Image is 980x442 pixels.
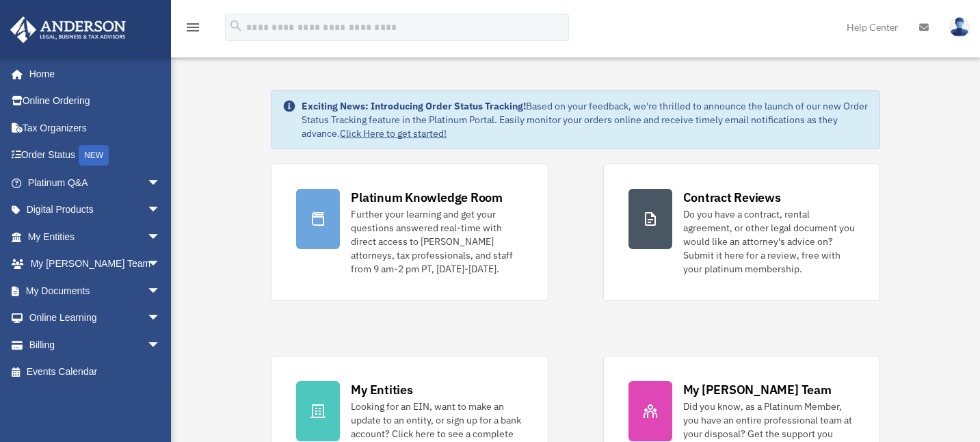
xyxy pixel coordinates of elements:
[10,196,181,224] a: Digital Productsarrow_drop_down
[10,223,181,250] a: My Entitiesarrow_drop_down
[603,164,880,301] a: Contract Reviews Do you have a contract, rental agreement, or other legal document you would like...
[10,331,181,359] a: Billingarrow_drop_down
[147,331,174,359] span: arrow_drop_down
[949,17,970,37] img: User Pic
[302,100,526,112] strong: Exciting News: Introducing Order Status Tracking!
[79,145,109,166] div: NEW
[351,207,522,276] div: Further your learning and get your questions answered real-time with direct access to [PERSON_NAM...
[683,189,781,206] div: Contract Reviews
[10,169,181,196] a: Platinum Q&Aarrow_drop_down
[10,277,181,304] a: My Documentsarrow_drop_down
[10,359,181,386] a: Events Calendar
[10,60,174,88] a: Home
[147,250,174,278] span: arrow_drop_down
[351,381,412,398] div: My Entities
[10,250,181,278] a: My [PERSON_NAME] Teamarrow_drop_down
[147,304,174,333] span: arrow_drop_down
[185,19,201,36] i: menu
[10,114,181,142] a: Tax Organizers
[302,99,868,140] div: Based on your feedback, we're thrilled to announce the launch of our new Order Status Tracking fe...
[147,223,174,251] span: arrow_drop_down
[10,304,181,332] a: Online Learningarrow_drop_down
[228,18,243,34] i: search
[10,88,181,115] a: Online Ordering
[185,24,201,36] a: menu
[147,169,174,197] span: arrow_drop_down
[147,277,174,305] span: arrow_drop_down
[683,381,832,398] div: My [PERSON_NAME] Team
[683,207,855,276] div: Do you have a contract, rental agreement, or other legal document you would like an attorney's ad...
[340,127,447,140] a: Click Here to get started!
[147,196,174,224] span: arrow_drop_down
[10,142,181,170] a: Order StatusNEW
[6,16,130,43] img: Anderson Advisors Platinum Portal
[351,189,503,206] div: Platinum Knowledge Room
[271,164,548,301] a: Platinum Knowledge Room Further your learning and get your questions answered real-time with dire...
